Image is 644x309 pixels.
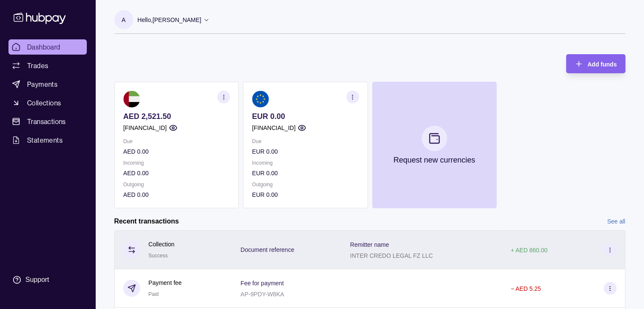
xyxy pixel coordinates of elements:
[252,137,359,146] p: Due
[27,98,61,108] span: Collections
[149,291,159,297] span: Paid
[123,112,230,121] p: AED 2,521.50
[27,61,48,71] span: Trades
[8,39,87,55] a: Dashboard
[252,190,359,199] p: EUR 0.00
[123,147,230,156] p: AED 0.00
[138,15,202,25] p: Hello, [PERSON_NAME]
[566,54,625,73] button: Add funds
[27,116,66,127] span: Transactions
[511,247,547,254] p: + AED 860.00
[350,252,433,259] p: INTER CREDO LEGAL FZ LLC
[8,58,87,73] a: Trades
[123,168,230,178] p: AED 0.00
[123,123,167,132] p: [FINANCIAL_ID]
[240,291,284,298] p: AP-9PDY-W8KA
[114,217,179,226] h2: Recent transactions
[27,135,63,145] span: Statements
[252,91,269,108] img: eu
[8,271,87,289] a: Support
[27,79,58,89] span: Payments
[372,82,496,208] button: Request new currencies
[240,246,294,253] p: Document reference
[240,280,284,287] p: Fee for payment
[8,114,87,129] a: Transactions
[8,95,87,110] a: Collections
[393,155,475,165] p: Request new currencies
[25,275,49,284] div: Support
[149,240,174,249] p: Collection
[123,158,230,168] p: Incoming
[252,123,296,132] p: [FINANCIAL_ID]
[511,285,541,292] p: − AED 5.25
[149,278,182,287] p: Payment fee
[252,112,359,121] p: EUR 0.00
[123,137,230,146] p: Due
[252,180,359,189] p: Outgoing
[122,15,125,25] p: A
[252,147,359,156] p: EUR 0.00
[587,61,616,68] span: Add funds
[252,168,359,178] p: EUR 0.00
[607,217,625,226] a: See all
[27,42,61,52] span: Dashboard
[123,190,230,199] p: AED 0.00
[252,158,359,168] p: Incoming
[123,91,140,108] img: ae
[8,132,87,148] a: Statements
[149,253,168,259] span: Success
[350,241,389,248] p: Remitter name
[8,77,87,92] a: Payments
[123,180,230,189] p: Outgoing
